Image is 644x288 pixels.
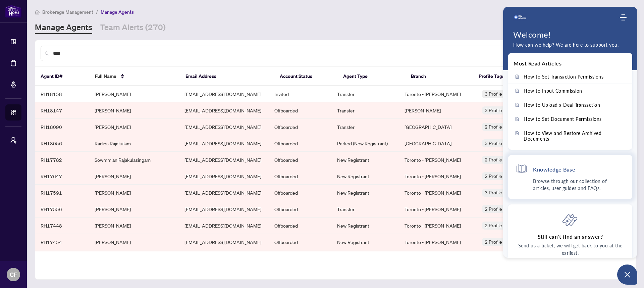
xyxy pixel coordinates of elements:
h1: Welcome! [513,30,627,39]
td: New Registrant [332,218,399,234]
td: Toronto - [PERSON_NAME] [399,168,476,185]
span: How to Set Transaction Permissions [524,74,603,80]
th: Profile Tags [473,67,550,86]
td: RH17454 [35,234,89,250]
span: 2 Profile Tags [485,238,513,246]
td: Offboarded [269,168,332,185]
td: Offboarded [269,201,332,218]
a: How to Set Document Permissions [508,112,632,126]
span: Company logo [513,11,527,24]
td: [EMAIL_ADDRESS][DOMAIN_NAME] [179,119,269,135]
td: RH17782 [35,152,89,168]
td: Offboarded [269,218,332,234]
span: How to Upload a Deal Transaction [524,102,600,108]
td: Toronto - [PERSON_NAME] [399,201,476,218]
td: RH17448 [35,218,89,234]
td: [EMAIL_ADDRESS][DOMAIN_NAME] [179,201,269,218]
td: Offboarded [269,102,332,119]
td: [PERSON_NAME] [89,168,179,185]
td: Offboarded [269,234,332,250]
td: Transfer [332,250,399,267]
td: Sowmmian Rajakulasingam [89,152,179,168]
td: New Registrant [332,185,399,201]
td: [EMAIL_ADDRESS][DOMAIN_NAME] [179,218,269,234]
th: Email Address [180,67,274,86]
td: [PERSON_NAME] [89,234,179,250]
h4: Still can't find an answer? [538,233,603,240]
td: RH18090 [35,119,89,135]
span: How to Set Document Permissions [524,116,602,122]
span: 3 Profile Tags [485,139,513,147]
td: Toronto - [PERSON_NAME] [399,185,476,201]
td: Invited [269,86,332,102]
td: New Registrant [332,234,399,250]
span: Manage Agents [101,9,134,15]
td: [EMAIL_ADDRESS][DOMAIN_NAME] [179,185,269,201]
td: [EMAIL_ADDRESS][DOMAIN_NAME] [179,234,269,250]
td: Toronto - [PERSON_NAME] [399,250,476,267]
td: Transfer [332,102,399,119]
td: [EMAIL_ADDRESS][DOMAIN_NAME] [179,86,269,102]
td: Transfer [332,86,399,102]
a: How to View and Restore Archived Documents [508,126,632,146]
td: [EMAIL_ADDRESS][DOMAIN_NAME] [179,168,269,185]
td: Toronto - [PERSON_NAME] [399,234,476,250]
td: [GEOGRAPHIC_DATA] [399,119,476,135]
td: [PERSON_NAME] [399,102,476,119]
th: Agent ID# [35,67,90,86]
td: Offboarded [269,152,332,168]
td: Toronto - [PERSON_NAME] [399,86,476,102]
td: New Registrant [332,152,399,168]
th: Account Status [274,67,338,86]
span: 2 Profile Tags [485,172,513,180]
div: Modules Menu [619,14,627,21]
a: How to Upload a Deal Transaction [508,98,632,112]
td: Transfer [332,201,399,218]
td: Parked (New Registrant) [332,135,399,152]
a: How to Set Transaction Permissions [508,70,632,84]
td: RH17556 [35,201,89,218]
td: RH17591 [35,185,89,201]
span: 3 Profile Tags [485,90,513,98]
div: Knowledge BaseBrowse through our collection of articles, user guides and FAQs. [508,155,632,199]
td: RH18056 [35,135,89,152]
li: / [96,8,98,16]
span: home [35,10,40,14]
td: [PERSON_NAME] [89,102,179,119]
span: Brokerage Management [42,9,93,15]
td: RH17647 [35,168,89,185]
a: How to Input Commission [508,84,632,98]
p: How can we help? We are here to support you. [513,41,627,49]
span: 2 Profile Tags [485,205,513,213]
span: How to Input Commission [524,88,582,94]
td: [PERSON_NAME] [89,185,179,201]
span: 2 Profile Tags [485,123,513,131]
span: CF [10,270,17,279]
th: Branch [406,67,473,86]
td: [EMAIL_ADDRESS][DOMAIN_NAME] [179,152,269,168]
td: [PERSON_NAME] [89,119,179,135]
td: [EMAIL_ADDRESS][DOMAIN_NAME] [179,135,269,152]
td: RH18158 [35,86,89,102]
span: 3 Profile Tags [485,106,513,114]
td: Offboarded [269,185,332,201]
td: [GEOGRAPHIC_DATA] [399,135,476,152]
h4: Knowledge Base [533,166,575,173]
td: [PERSON_NAME] [89,250,179,267]
p: Send us a ticket, we will get back to you at the earliest. [516,242,625,257]
span: 2 Profile Tags [485,156,513,163]
td: Offboarded [269,250,332,267]
span: 3 Profile Tags [485,189,513,196]
td: [EMAIL_ADDRESS][DOMAIN_NAME] [179,102,269,119]
span: user-switch [10,137,17,144]
td: [PERSON_NAME] [89,86,179,102]
th: Full Name [90,67,180,86]
td: [PERSON_NAME] [89,218,179,234]
img: logo [5,5,21,17]
span: How to View and Restore Archived Documents [524,130,625,142]
td: RH17409 [35,250,89,267]
td: New Registrant [332,168,399,185]
td: [PERSON_NAME] [89,201,179,218]
span: Full Name [95,73,116,80]
td: Transfer [332,119,399,135]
